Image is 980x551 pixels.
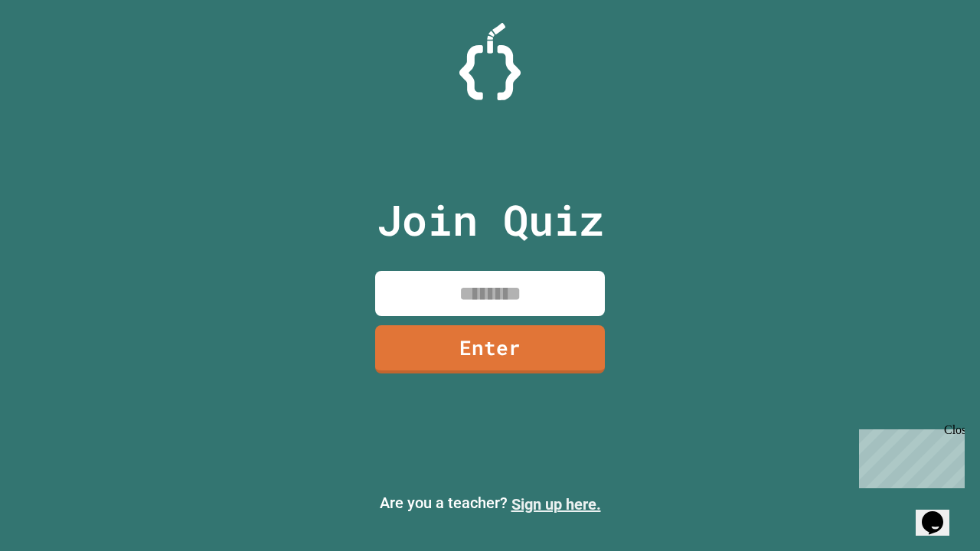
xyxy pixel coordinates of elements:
iframe: chat widget [916,490,965,536]
a: Sign up here. [511,495,601,514]
img: Logo.svg [459,23,521,100]
a: Enter [375,325,605,373]
p: Join Quiz [377,188,604,252]
iframe: chat widget [853,423,965,488]
div: Chat with us now!Close [6,6,106,97]
p: Are you a teacher? [12,491,968,516]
